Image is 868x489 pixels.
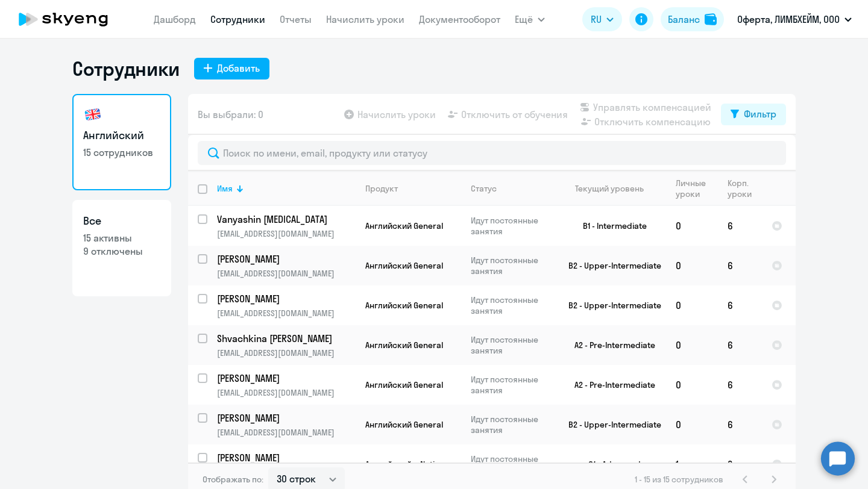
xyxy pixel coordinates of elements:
p: [PERSON_NAME] [217,451,353,464]
td: B2 - Upper-Intermediate [554,405,666,444]
button: Балансbalance [661,7,724,31]
input: Поиск по имени, email, продукту или статусу [198,141,786,165]
h1: Сотрудники [72,57,180,81]
div: Корп. уроки [728,178,752,199]
button: Оферта, ЛИМБХЕЙМ, ООО [731,5,858,34]
td: B1 - Intermediate [554,206,666,246]
div: Статус [471,183,497,194]
p: [PERSON_NAME] [217,252,353,266]
p: Идут постоянные занятия [471,453,553,475]
td: 6 [718,325,762,365]
button: RU [582,7,622,31]
a: Английский15 сотрудников [72,94,171,190]
p: Оферта, ЛИМБХЕЙМ, ООО [737,12,840,26]
span: RU [591,12,602,26]
p: [PERSON_NAME] [217,372,353,385]
p: 15 активны [83,231,160,244]
td: A2 - Pre-Intermediate [554,325,666,365]
td: C1 - Advanced [554,444,666,484]
p: [PERSON_NAME] [217,292,353,305]
div: Добавить [217,61,260,75]
span: Ещё [515,12,533,26]
p: [EMAIL_ADDRESS][DOMAIN_NAME] [217,387,355,398]
p: [EMAIL_ADDRESS][DOMAIN_NAME] [217,228,355,239]
div: Имя [217,183,233,194]
p: Идут постоянные занятия [471,255,553,276]
td: 6 [718,206,762,246]
a: [PERSON_NAME] [217,451,355,464]
td: 6 [718,405,762,444]
p: Идут постоянные занятия [471,414,553,435]
div: Текущий уровень [564,183,665,194]
span: Английский General [365,220,443,231]
td: B2 - Upper-Intermediate [554,246,666,285]
div: Баланс [668,12,700,26]
a: Начислить уроки [326,13,404,25]
p: [EMAIL_ADDRESS][DOMAIN_NAME] [217,347,355,358]
span: Вы выбрали: 0 [198,107,263,122]
div: Фильтр [744,107,776,121]
button: Добавить [194,58,269,79]
td: 3 [718,444,762,484]
span: Английский General [365,419,443,430]
a: [PERSON_NAME] [217,411,355,425]
a: Shvachkina [PERSON_NAME] [217,332,355,345]
td: 1 [666,444,718,484]
h3: Английский [83,128,160,143]
span: Английский с Native [365,459,444,470]
a: Отчеты [280,13,312,25]
div: Текущий уровень [575,183,644,194]
span: Английский General [365,260,443,271]
td: 6 [718,285,762,325]
p: Vanyashin [MEDICAL_DATA] [217,213,353,226]
span: Английский General [365,300,443,311]
span: Отображать по: [203,474,263,485]
td: 0 [666,325,718,365]
p: Идут постоянные занятия [471,334,553,356]
td: 6 [718,365,762,405]
p: [EMAIL_ADDRESS][DOMAIN_NAME] [217,268,355,279]
td: 0 [666,206,718,246]
td: B2 - Upper-Intermediate [554,285,666,325]
div: Продукт [365,183,461,194]
p: Идут постоянные занятия [471,374,553,396]
td: 0 [666,285,718,325]
span: Английский General [365,340,443,350]
a: Сотрудники [210,13,265,25]
td: A2 - Pre-Intermediate [554,365,666,405]
a: [PERSON_NAME] [217,372,355,385]
p: Shvachkina [PERSON_NAME] [217,332,353,345]
p: 15 сотрудников [83,146,160,159]
a: Vanyashin [MEDICAL_DATA] [217,213,355,226]
a: Все15 активны9 отключены [72,200,171,296]
button: Ещё [515,7,545,31]
a: Дашборд [154,13,196,25]
span: 1 - 15 из 15 сотрудников [635,474,723,485]
div: Имя [217,183,355,194]
h3: Все [83,213,160,229]
img: english [83,105,102,124]
p: 9 отключены [83,244,160,258]
p: Идут постоянные занятия [471,215,553,237]
a: [PERSON_NAME] [217,292,355,305]
td: 0 [666,365,718,405]
img: balance [705,13,717,25]
td: 6 [718,246,762,285]
div: Личные уроки [676,178,706,199]
p: [PERSON_NAME] [217,411,353,425]
p: [EMAIL_ADDRESS][DOMAIN_NAME] [217,308,355,319]
div: Корп. уроки [728,178,761,199]
td: 0 [666,405,718,444]
a: [PERSON_NAME] [217,252,355,266]
div: Статус [471,183,553,194]
td: 0 [666,246,718,285]
p: [EMAIL_ADDRESS][DOMAIN_NAME] [217,427,355,438]
p: Идут постоянные занятия [471,294,553,316]
button: Фильтр [721,104,786,125]
div: Продукт [365,183,398,194]
a: Документооборот [419,13,500,25]
div: Личные уроки [676,178,717,199]
span: Английский General [365,379,443,390]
